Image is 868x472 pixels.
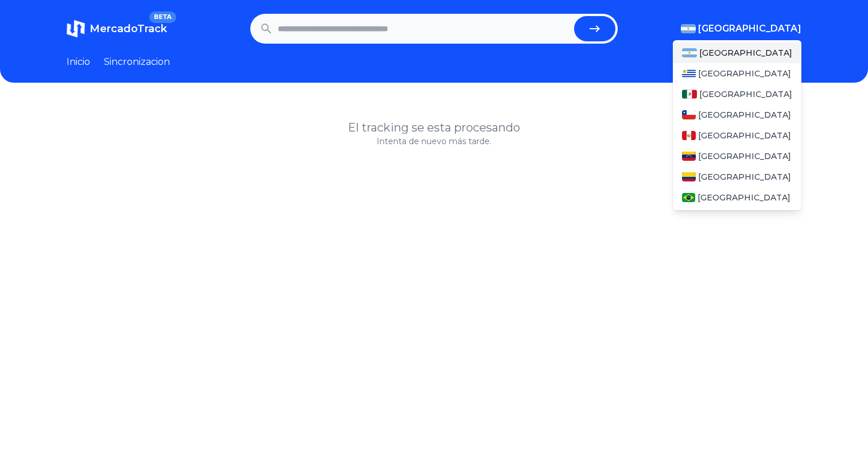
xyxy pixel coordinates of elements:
[682,131,696,140] img: Peru
[673,42,801,63] a: Argentina[GEOGRAPHIC_DATA]
[698,130,791,141] span: [GEOGRAPHIC_DATA]
[698,171,791,183] span: [GEOGRAPHIC_DATA]
[67,136,801,147] p: Intenta de nuevo más tarde.
[90,22,167,35] span: MercadoTrack
[67,55,90,69] a: Inicio
[673,105,801,125] a: Chile[GEOGRAPHIC_DATA]
[673,63,801,84] a: Uruguay[GEOGRAPHIC_DATA]
[149,11,176,23] span: BETA
[673,84,801,105] a: Mexico[GEOGRAPHIC_DATA]
[682,48,697,57] img: Argentina
[673,187,801,208] a: Brasil[GEOGRAPHIC_DATA]
[682,69,696,78] img: Uruguay
[681,22,801,36] button: [GEOGRAPHIC_DATA]
[673,146,801,167] a: Venezuela[GEOGRAPHIC_DATA]
[698,109,791,121] span: [GEOGRAPHIC_DATA]
[67,119,801,136] h1: El tracking se esta procesando
[699,47,792,59] span: [GEOGRAPHIC_DATA]
[697,192,790,203] span: [GEOGRAPHIC_DATA]
[682,90,697,99] img: Mexico
[67,20,85,38] img: MercadoTrack
[682,172,696,181] img: Colombia
[698,22,801,36] span: [GEOGRAPHIC_DATA]
[698,68,791,79] span: [GEOGRAPHIC_DATA]
[673,167,801,187] a: Colombia[GEOGRAPHIC_DATA]
[104,55,170,69] a: Sincronizacion
[699,88,792,100] span: [GEOGRAPHIC_DATA]
[698,150,791,162] span: [GEOGRAPHIC_DATA]
[682,152,696,161] img: Venezuela
[67,20,167,38] a: MercadoTrackBETA
[673,125,801,146] a: Peru[GEOGRAPHIC_DATA]
[682,110,696,119] img: Chile
[682,193,695,202] img: Brasil
[681,24,696,33] img: Argentina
